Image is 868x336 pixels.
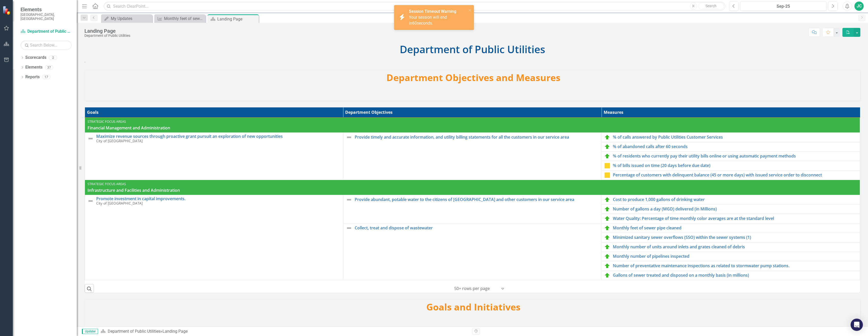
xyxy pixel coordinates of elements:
[602,214,860,223] td: Double-Click to Edit Right Click for Context Menu
[346,134,352,140] img: Not Defined
[104,2,725,11] input: Search ClearPoint...
[82,329,98,334] span: Updater
[89,73,858,83] h3: Department Objectives and Measures
[602,161,860,170] td: Double-Click to Edit Right Click for Context Menu
[88,125,857,131] span: Financial Management and Administration
[602,204,860,214] td: Double-Click to Edit Right Click for Context Menu
[613,173,857,177] a: Percentage of customers with delinquent balance (45 or more days) with issued service order to di...
[604,253,610,260] img: On Track (80% or higher)
[740,2,827,11] button: Sep-25
[613,235,857,240] a: Minimized sanitary sewer overflows (SSO) within the sewer systems (1)
[604,272,610,278] img: On Track (80% or higher)
[602,170,860,180] td: Double-Click to Edit Right Click for Context Menu
[84,34,130,38] div: Department of Public Utilities
[102,15,151,22] a: My Updates
[613,254,857,259] a: Monthly number of pipelines inspected
[84,58,860,64] p: .
[613,154,857,159] a: % of residents who currently pay their utility bills online or using automatic payment methods
[698,3,724,10] button: Search
[854,2,864,11] button: JC
[613,245,857,249] a: Monthly number of units around inlets and grates cleaned of debris
[400,42,545,56] span: Department of Public Utilities
[604,234,610,241] img: On Track (80% or higher)
[25,74,40,80] a: Reports
[355,226,599,230] a: Collect, treat and dispose of wastewater
[602,132,860,142] td: Double-Click to Edit Right Click for Context Menu
[613,197,857,202] a: Cost to produce 1,000 gallons of drinking water
[96,197,341,201] a: Promote investment in capital improvements.
[613,163,857,168] a: % of bills issued on time (20 days before due date)
[20,41,72,50] input: Search Below...
[88,198,94,204] img: Not Defined
[25,64,42,70] a: Elements
[742,3,825,9] div: Sep-25
[84,28,130,34] div: Landing Page
[602,252,860,261] td: Double-Click to Edit Right Click for Context Menu
[101,329,469,334] div: »
[613,144,857,149] a: % of abandoned calls after 60 seconds
[96,134,341,139] a: Maximize revenue sources through proactive grant pursuit an exploration of new opportunities
[604,172,610,178] img: In Progress
[604,206,610,212] img: On Track (80% or higher)
[164,15,204,22] div: Monthly feet of sewer pipe cleaned
[45,65,53,70] div: 37
[613,273,857,278] a: Gallons of sewer treated and disposed on a monthly basis (in millions)
[96,201,143,206] span: City of [GEOGRAPHIC_DATA]
[602,151,860,161] td: Double-Click to Edit Right Click for Context Menu
[85,195,343,280] td: Double-Click to Edit Right Click for Context Menu
[613,264,857,268] a: Number of preventative maintenance inspections as related to stormwater pump stations.
[468,7,472,13] button: close
[96,138,143,143] span: City of [GEOGRAPHIC_DATA]
[355,197,599,202] a: Provide abundant, potable water to the citizens of [GEOGRAPHIC_DATA] and other customers in our s...
[602,195,860,204] td: Double-Click to Edit Right Click for Context Menu
[706,4,717,8] span: Search
[3,6,12,15] img: ClearPoint Strategy
[613,207,857,211] a: Number of gallons a day (MGD) delivered (in Millions)
[343,223,602,280] td: Double-Click to Edit Right Click for Context Menu
[162,329,188,334] div: Landing Page
[613,216,857,221] a: Water Quality: Percentage of time monthly color averages are at the standard level
[20,13,72,21] small: [GEOGRAPHIC_DATA], [GEOGRAPHIC_DATA]
[88,182,857,186] div: Strategic Focus Areas
[604,163,610,169] img: In Progress
[602,261,860,271] td: Double-Click to Edit Right Click for Context Menu
[613,226,857,230] a: Monthly feet of sewer pipe cleaned
[604,216,610,222] img: On Track (80% or higher)
[343,132,602,180] td: Double-Click to Edit Right Click for Context Menu
[604,134,610,140] img: On Track (80% or higher)
[343,195,602,223] td: Double-Click to Edit Right Click for Context Menu
[49,55,57,60] div: 2
[604,153,610,159] img: On Track (80% or higher)
[346,225,352,231] img: Not Defined
[412,21,417,26] span: 60
[88,136,94,142] img: Not Defined
[602,271,860,280] td: Double-Click to Edit Right Click for Context Menu
[156,15,204,22] a: Monthly feet of sewer pipe cleaned
[111,15,151,22] div: My Updates
[604,244,610,250] img: On Track (80% or higher)
[409,9,456,14] strong: Session Timeout Warning
[602,223,860,233] td: Double-Click to Edit Right Click for Context Menu
[355,135,599,140] a: Provide timely and accurate information, and utility billing statements for all the customers in ...
[42,75,50,79] div: 17
[604,263,610,269] img: On Track (80% or higher)
[217,16,257,22] div: Landing Page
[88,119,857,124] div: Strategic Focus Areas
[89,302,858,312] h3: Goals and Initiatives
[851,319,863,331] div: Open Intercom Messenger
[604,144,610,150] img: On Track (80% or higher)
[20,29,72,35] a: Department of Public Utilities
[25,55,46,61] a: Scorecards
[604,225,610,231] img: On Track (80% or higher)
[409,15,447,26] span: Your session will end in seconds.
[88,187,857,193] span: Infrastructure and Facilities and Administration
[20,6,72,13] span: Elements
[108,329,160,334] a: Department of Public Utilities
[604,197,610,203] img: On Track (80% or higher)
[85,132,343,180] td: Double-Click to Edit Right Click for Context Menu
[602,142,860,151] td: Double-Click to Edit Right Click for Context Menu
[602,242,860,252] td: Double-Click to Edit Right Click for Context Menu
[602,233,860,242] td: Double-Click to Edit Right Click for Context Menu
[613,135,857,140] a: % of calls answered by Public Utilities Customer Services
